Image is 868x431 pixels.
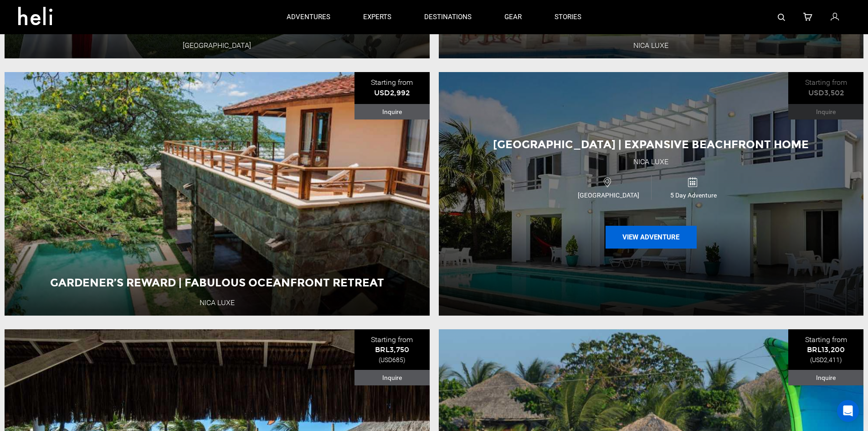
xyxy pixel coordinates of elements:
[566,191,651,200] span: [GEOGRAPHIC_DATA]
[652,191,736,200] span: 5 Day Adventure
[287,12,330,22] p: adventures
[633,157,668,167] div: Nica Luxe
[837,400,859,422] div: Open Intercom Messenger
[493,138,809,151] span: [GEOGRAPHIC_DATA] | Expansive Beachfront Home
[363,12,391,22] p: experts
[424,12,472,22] p: destinations
[606,226,697,249] button: View Adventure
[778,14,785,21] img: search-bar-icon.svg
